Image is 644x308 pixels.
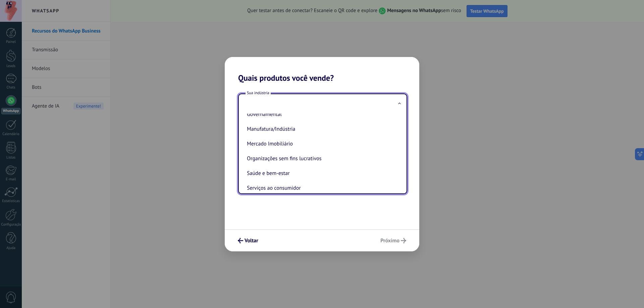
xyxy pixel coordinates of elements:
[225,57,419,83] h2: Quais produtos você vende?
[246,90,271,96] span: Sua indústria
[244,166,398,181] li: Saúde e bem-estar
[235,235,261,246] button: Voltar
[244,181,398,195] li: Serviços ao consumidor
[245,238,258,243] span: Voltar
[244,107,398,122] li: Governamental
[244,151,398,166] li: Organizações sem fins lucrativos
[244,122,398,136] li: Manufatura/Indústria
[244,136,398,151] li: Mercado Imobiliário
